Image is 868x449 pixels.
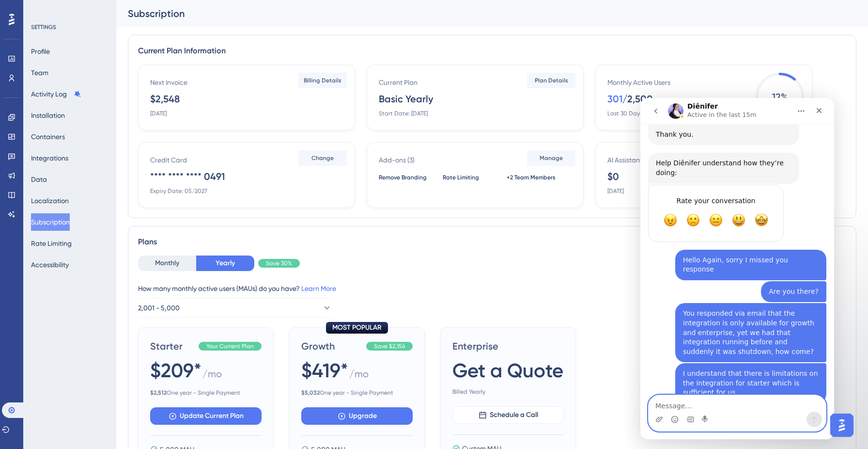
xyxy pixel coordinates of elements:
[138,236,846,248] div: Plans
[31,128,65,145] button: Containers
[535,77,568,84] span: Plan Details
[150,389,262,397] span: One year - Single Payment
[150,110,167,117] div: [DATE]
[31,85,81,103] button: Activity Log
[452,357,563,384] span: Get a Quote
[326,322,388,334] div: MOST POPULAR
[607,92,622,106] div: 301
[607,110,642,117] div: Last 30 Days
[31,64,48,81] button: Team
[622,92,653,106] div: / 2,500
[640,98,834,439] iframe: Intercom live chat
[138,283,846,294] div: How many monthly active users (MAUs) do you have?
[138,302,180,314] span: 2,001 - 5,000
[607,77,670,88] div: Monthly Active Users
[301,389,320,396] b: $ 5,032
[150,77,187,88] div: Next Invoice
[31,107,65,124] button: Installation
[527,150,575,166] button: Manage
[349,410,377,422] span: Upgrade
[138,45,846,57] div: Current Plan Information
[298,73,347,88] button: Billing Details
[379,77,418,88] div: Current Plan
[756,73,804,121] span: 12 %
[298,150,347,166] button: Change
[150,187,207,195] div: Expiry Date: 05/2027
[31,213,70,231] button: Subscription
[31,192,69,209] button: Localization
[607,170,619,183] div: $0
[196,256,254,271] button: Yearly
[31,235,72,252] button: Rate Limiting
[150,92,180,106] div: $2,548
[138,298,332,318] button: 2,001 - 5,000
[266,259,292,267] span: Save 30%
[180,410,244,422] span: Update Current Plan
[379,174,429,181] div: Remove Branding
[301,285,336,292] a: Learn More
[150,154,187,166] div: Credit Card
[138,256,196,271] button: Monthly
[379,110,428,117] div: Start Date: [DATE]
[452,388,564,396] span: Billed Yearly
[31,149,68,167] button: Integrations
[507,174,557,181] div: +2 Team Members
[301,357,348,384] span: $419*
[150,407,262,425] button: Update Current Plan
[374,342,405,350] span: Save $2,156
[540,154,563,162] span: Manage
[150,389,167,396] b: $ 2,512
[452,339,564,353] span: Enterprise
[206,342,254,350] span: Your Current Plan
[349,367,369,385] span: / mo
[31,256,69,273] button: Accessibility
[150,339,195,353] span: Starter
[490,409,538,421] span: Schedule a Call
[607,187,624,195] div: [DATE]
[379,92,433,106] div: Basic Yearly
[452,406,564,424] button: Schedule a Call
[128,7,832,20] div: Subscription
[31,171,47,188] button: Data
[443,174,493,181] div: Rate Limiting
[301,389,413,397] span: One year - Single Payment
[31,23,109,31] div: SETTINGS
[527,73,575,88] button: Plan Details
[607,154,679,166] div: AI Assistant Resolutions
[150,357,201,384] span: $209*
[301,339,362,353] span: Growth
[304,77,341,84] span: Billing Details
[31,43,50,60] button: Profile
